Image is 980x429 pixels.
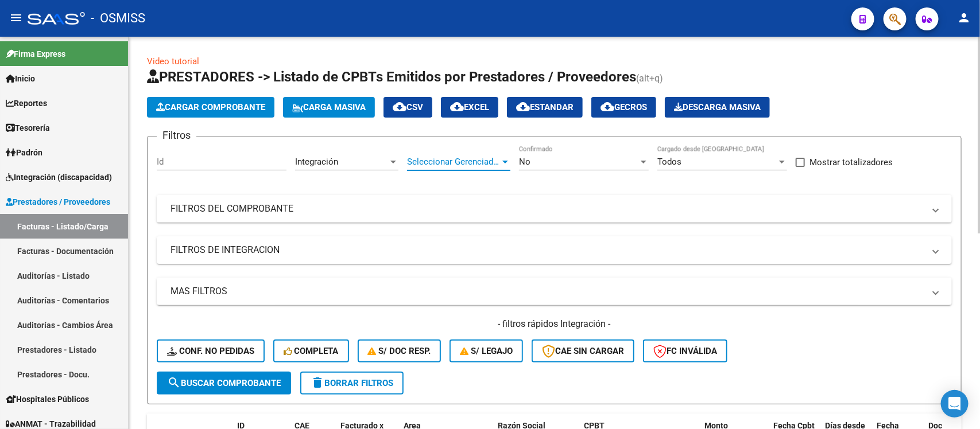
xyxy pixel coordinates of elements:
[450,340,523,362] button: S/ legajo
[167,378,281,388] span: Buscar Comprobante
[460,346,513,356] span: S/ legajo
[284,346,339,356] span: Completa
[393,102,423,112] span: CSV
[393,100,406,114] mat-icon: cloud_download
[653,346,717,356] span: FC Inválida
[157,278,952,305] mat-expansion-panel-header: MAS FILTROS
[91,6,145,31] span: - OSMISS
[6,171,112,184] span: Integración (discapacidad)
[157,340,265,362] button: Conf. no pedidas
[532,340,634,362] button: CAE SIN CARGAR
[591,97,656,118] button: Gecros
[441,97,498,118] button: EXCEL
[147,69,636,85] span: PRESTADORES -> Listado de CPBTs Emitidos por Prestadores / Proveedores
[636,73,663,84] span: (alt+q)
[6,146,42,159] span: Padrón
[157,236,952,264] mat-expansion-panel-header: FILTROS DE INTEGRACION
[157,318,952,330] h4: - filtros rápidos Integración -
[601,100,614,114] mat-icon: cloud_download
[273,340,349,362] button: Completa
[6,48,65,60] span: Firma Express
[6,97,47,110] span: Reportes
[957,11,971,25] mat-icon: person
[157,195,952,223] mat-expansion-panel-header: FILTROS DEL COMPROBANTE
[358,340,441,362] button: S/ Doc Resp.
[283,97,375,118] button: Carga Masiva
[311,378,393,388] span: Borrar Filtros
[295,157,338,167] span: Integración
[292,102,366,112] span: Carga Masiva
[516,100,530,114] mat-icon: cloud_download
[941,390,969,418] div: Open Intercom Messenger
[9,11,23,25] mat-icon: menu
[407,157,500,167] span: Seleccionar Gerenciador
[147,97,274,118] button: Cargar Comprobante
[809,155,893,169] span: Mostrar totalizadores
[171,202,924,215] mat-panel-title: FILTROS DEL COMPROBANTE
[542,346,624,356] span: CAE SIN CARGAR
[6,72,35,85] span: Inicio
[674,102,761,112] span: Descarga Masiva
[171,244,924,256] mat-panel-title: FILTROS DE INTEGRACION
[171,285,924,298] mat-panel-title: MAS FILTROS
[643,340,727,362] button: FC Inválida
[450,102,489,112] span: EXCEL
[450,100,464,114] mat-icon: cloud_download
[300,372,404,395] button: Borrar Filtros
[6,393,89,405] span: Hospitales Públicos
[519,157,530,167] span: No
[384,97,432,118] button: CSV
[167,346,254,356] span: Conf. no pedidas
[665,97,770,118] app-download-masive: Descarga masiva de comprobantes (adjuntos)
[147,56,199,67] a: Video tutorial
[516,102,574,112] span: Estandar
[507,97,583,118] button: Estandar
[6,122,50,134] span: Tesorería
[156,102,265,112] span: Cargar Comprobante
[167,376,181,389] mat-icon: search
[601,102,647,112] span: Gecros
[157,372,291,395] button: Buscar Comprobante
[657,157,681,167] span: Todos
[6,196,110,208] span: Prestadores / Proveedores
[368,346,431,356] span: S/ Doc Resp.
[157,127,196,143] h3: Filtros
[665,97,770,118] button: Descarga Masiva
[311,376,324,389] mat-icon: delete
